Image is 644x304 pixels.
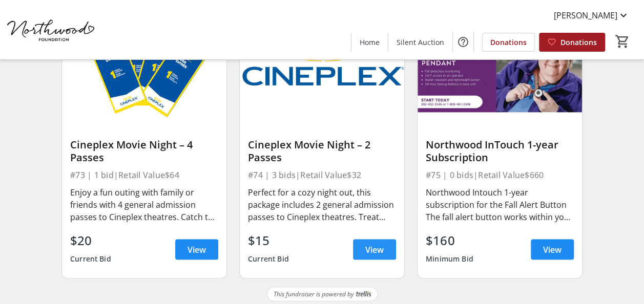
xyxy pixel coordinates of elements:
[6,4,97,55] img: Northwood Foundation's Logo
[70,139,218,163] div: Cineplex Movie Night – 4 Passes
[426,231,473,249] div: $160
[426,167,574,182] div: #75 | 0 bids | Retail Value $660
[418,25,582,117] img: Northwood InTouch 1-year Subscription
[70,186,218,223] div: Enjoy a fun outing with family or friends with 4 general admission passes to Cineplex theatres. C...
[482,33,535,52] a: Donations
[62,25,226,117] img: Cineplex Movie Night – 4 Passes
[240,25,404,117] img: Cineplex Movie Night – 2 Passes
[388,33,452,52] a: Silent Auction
[248,231,289,249] div: $15
[426,139,574,163] div: Northwood InTouch 1-year Subscription
[188,243,206,255] span: View
[274,289,354,298] span: This fundraiser is powered by
[531,239,574,259] a: View
[360,37,380,48] span: Home
[554,9,617,21] span: [PERSON_NAME]
[248,139,396,163] div: Cineplex Movie Night – 2 Passes
[356,290,371,297] img: Trellis Logo
[560,37,597,48] span: Donations
[175,239,218,259] a: View
[353,239,396,259] a: View
[248,167,396,182] div: #74 | 3 bids | Retail Value $32
[397,37,444,48] span: Silent Auction
[453,32,473,52] button: Help
[70,249,111,268] div: Current Bid
[365,243,384,255] span: View
[546,7,638,24] button: [PERSON_NAME]
[70,167,218,182] div: #73 | 1 bid | Retail Value $64
[613,32,632,51] button: Cart
[426,186,574,223] div: Northwood Intouch 1-year subscription for the Fall Alert Button The fall alert button works withi...
[490,37,527,48] span: Donations
[70,231,111,249] div: $20
[351,33,388,52] a: Home
[426,249,473,268] div: Minimum Bid
[248,249,289,268] div: Current Bid
[248,186,396,223] div: Perfect for a cozy night out, this package includes 2 general admission passes to Cineplex theatr...
[539,33,605,52] a: Donations
[543,243,562,255] span: View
